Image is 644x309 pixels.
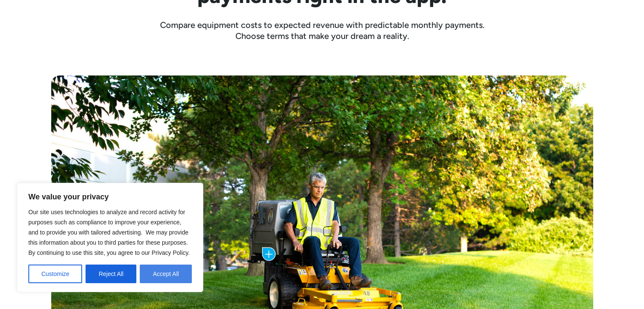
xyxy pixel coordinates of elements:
img: Plus icon with blue background [262,247,276,261]
div: We value your privacy [17,183,203,292]
button: Customize [28,265,82,283]
p: We value your privacy [28,192,192,202]
div: Compare equipment costs to expected revenue with predictable monthly payments. Choose terms that ... [51,19,593,41]
button: Reject All [86,265,136,283]
button: Accept All [140,265,192,283]
span: Our site uses technologies to analyze and record activity for purposes such as compliance to impr... [28,209,190,256]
